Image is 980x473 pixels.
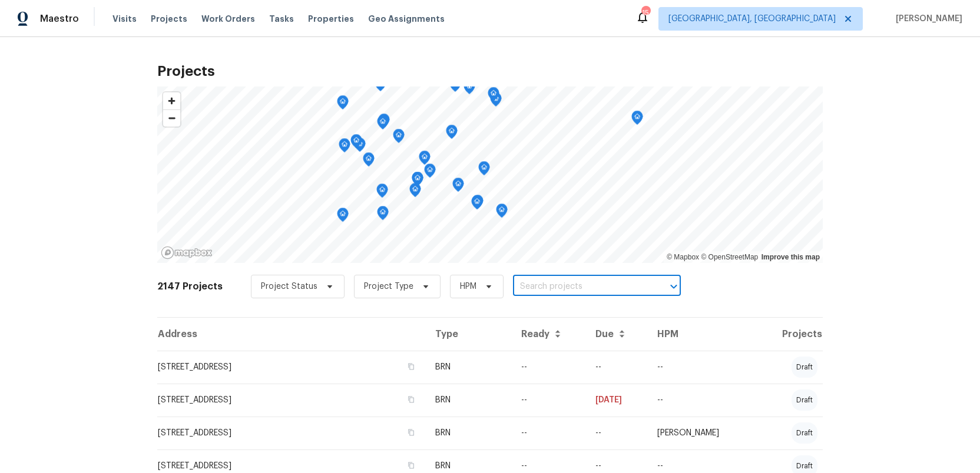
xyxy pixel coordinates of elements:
[426,384,512,417] td: BRN
[452,178,464,196] div: Map marker
[377,115,389,134] div: Map marker
[512,384,586,417] td: --
[586,318,648,351] th: Due
[378,114,390,132] div: Map marker
[269,15,294,23] span: Tasks
[364,281,413,292] span: Project Type
[406,394,416,405] button: Copy Address
[472,195,484,213] div: Map marker
[586,417,648,449] td: Resale COE 2025-08-22T00:00:00.000Z
[157,384,426,417] td: [STREET_ADDRESS]
[668,13,836,25] span: [GEOGRAPHIC_DATA], [GEOGRAPHIC_DATA]
[460,281,476,292] span: HPM
[641,7,650,19] div: 15
[163,109,180,126] button: Zoom out
[409,183,421,201] div: Map marker
[368,13,445,25] span: Geo Assignments
[586,384,648,417] td: [DATE]
[891,13,962,25] span: [PERSON_NAME]
[406,460,416,471] button: Copy Address
[512,417,586,449] td: --
[337,95,349,114] div: Map marker
[157,318,426,351] th: Address
[648,351,747,384] td: --
[586,351,648,384] td: --
[792,389,817,411] div: draft
[488,87,499,105] div: Map marker
[426,318,512,351] th: Type
[419,151,431,169] div: Map marker
[376,184,388,202] div: Map marker
[393,129,405,147] div: Map marker
[261,281,317,292] span: Project Status
[426,417,512,449] td: BRN
[424,164,436,182] div: Map marker
[157,417,426,449] td: [STREET_ADDRESS]
[762,253,820,261] a: Improve this map
[463,80,475,98] div: Map marker
[792,357,817,378] div: draft
[446,125,458,143] div: Map marker
[163,92,180,109] button: Zoom in
[512,318,586,351] th: Ready
[363,152,375,171] div: Map marker
[426,351,512,384] td: BRN
[667,253,699,261] a: Mapbox
[747,318,823,351] th: Projects
[471,195,483,214] div: Map marker
[648,384,747,417] td: --
[701,253,758,261] a: OpenStreetMap
[666,278,682,295] button: Open
[377,206,389,224] div: Map marker
[412,172,423,190] div: Map marker
[792,422,817,444] div: draft
[648,417,747,449] td: [PERSON_NAME]
[201,13,255,25] span: Work Orders
[40,13,79,25] span: Maestro
[513,278,648,296] input: Search projects
[157,351,426,384] td: [STREET_ADDRESS]
[631,111,643,129] div: Map marker
[406,361,416,372] button: Copy Address
[157,281,223,292] h2: 2147 Projects
[648,318,747,351] th: HPM
[350,134,362,152] div: Map marker
[308,13,354,25] span: Properties
[339,138,350,156] div: Map marker
[157,86,823,263] canvas: Map
[151,13,187,25] span: Projects
[406,427,416,438] button: Copy Address
[112,13,137,25] span: Visits
[496,204,508,222] div: Map marker
[512,351,586,384] td: --
[161,246,213,259] a: Mapbox homepage
[157,65,823,77] h2: Projects
[337,208,349,226] div: Map marker
[478,161,490,179] div: Map marker
[449,78,461,96] div: Map marker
